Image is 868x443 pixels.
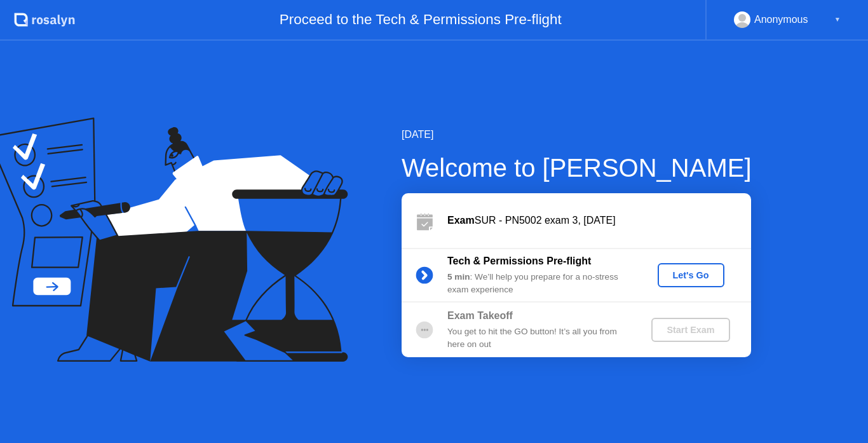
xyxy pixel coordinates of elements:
[447,256,591,266] b: Tech & Permissions Pre-flight
[402,149,752,187] div: Welcome to [PERSON_NAME]
[658,263,724,287] button: Let's Go
[402,127,752,142] div: [DATE]
[754,11,808,28] div: Anonymous
[651,318,729,342] button: Start Exam
[834,11,841,28] div: ▼
[656,325,724,335] div: Start Exam
[447,213,751,228] div: SUR - PN5002 exam 3, [DATE]
[447,272,470,282] b: 5 min
[447,271,630,297] div: : We’ll help you prepare for a no-stress exam experience
[447,215,475,226] b: Exam
[447,310,513,321] b: Exam Takeoff
[663,270,719,280] div: Let's Go
[447,325,630,351] div: You get to hit the GO button! It’s all you from here on out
